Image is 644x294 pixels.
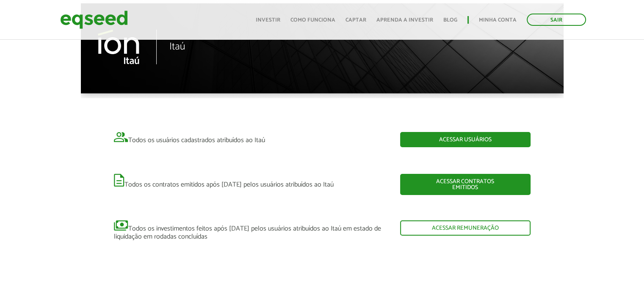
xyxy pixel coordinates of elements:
[376,17,433,23] a: Aprenda a investir
[345,17,366,23] a: Captar
[290,17,335,23] a: Como funciona
[400,174,531,195] a: Acessar contratos emitidos
[114,220,387,241] p: Todos os investimentos feitos após [DATE] pelos usuários atribuídos ao Itaú em estado de liquidaç...
[169,41,185,52] h1: Itaú
[479,17,517,23] a: Minha conta
[60,8,128,31] img: EqSeed
[114,220,128,231] img: money_icon.svg
[400,220,531,236] a: Acessar remuneração
[114,174,124,187] img: paper_icon.svg
[443,17,457,23] a: Blog
[114,174,387,189] p: Todos os contratos emitidos após [DATE] pelos usuários atribuídos ao Itaú
[527,14,586,26] a: Sair
[114,132,128,142] img: user_icon.svg
[98,30,157,64] img: itau-ion.svg
[400,132,531,147] a: Acessar usuários
[256,17,280,23] a: Investir
[114,132,387,144] p: Todos os usuários cadastrados atribuídos ao Itaú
